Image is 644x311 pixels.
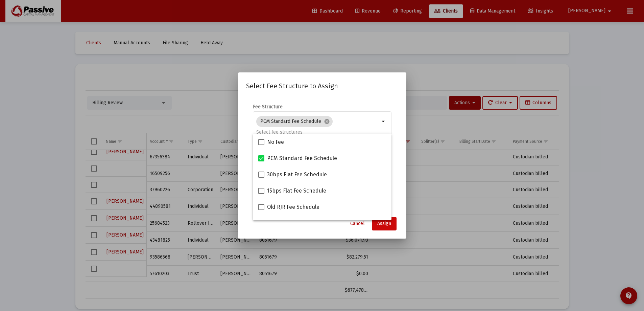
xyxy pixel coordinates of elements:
span: 15bps Flat Fee Schedule [267,187,326,195]
span: Old RJR Fee Schedule [267,203,319,211]
span: No Fee [267,138,284,146]
button: Cancel [345,217,370,230]
span: 30bps Flat Fee Schedule [267,171,327,179]
span: PCM Standard Fee Schedule [267,154,337,162]
span: Cancel [350,221,365,226]
label: Fee Structure [253,104,283,110]
span: Assign [377,221,391,226]
h2: Select Fee Structure to Assign [246,81,398,91]
mat-icon: cancel [324,118,330,125]
mat-icon: arrow_drop_down [380,117,388,126]
button: Assign [372,217,397,230]
input: Select fee structures [256,130,380,135]
mat-chip-list: Selection [256,115,380,136]
mat-chip: PCM Standard Fee Schedule [256,116,333,127]
span: 60bps Flat Fee Schedule [267,219,327,227]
